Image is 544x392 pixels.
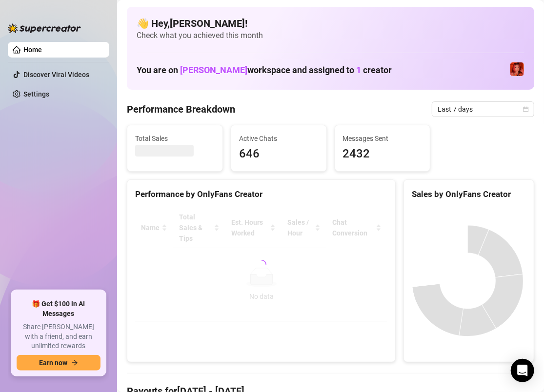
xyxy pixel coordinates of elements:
span: 2432 [343,145,423,163]
span: Last 7 days [438,102,528,117]
span: 1 [356,65,361,75]
h4: Performance Breakdown [127,102,235,116]
span: 🎁 Get $100 in AI Messages [17,299,101,318]
a: Settings [23,90,49,98]
span: loading [255,258,268,272]
a: Home [23,46,42,54]
span: Earn now [39,359,67,367]
span: Total Sales [135,133,215,144]
span: arrow-right [71,359,78,366]
span: calendar [523,106,529,112]
span: Messages Sent [343,133,423,144]
span: [PERSON_NAME] [180,65,247,75]
span: Check what you achieved this month [137,30,524,41]
h4: 👋 Hey, [PERSON_NAME] ! [137,17,524,30]
span: Share [PERSON_NAME] with a friend, and earn unlimited rewards [17,322,101,351]
div: Sales by OnlyFans Creator [412,188,526,201]
div: Open Intercom Messenger [511,359,534,382]
h1: You are on workspace and assigned to creator [137,65,392,76]
button: Earn nowarrow-right [17,355,101,371]
span: 646 [239,145,319,163]
img: logo-BBDzfeDw.svg [8,23,81,33]
span: Active Chats [239,133,319,144]
a: Discover Viral Videos [23,71,89,78]
img: Chanel (@chanelsantini) [510,62,524,76]
div: Performance by OnlyFans Creator [135,188,387,201]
